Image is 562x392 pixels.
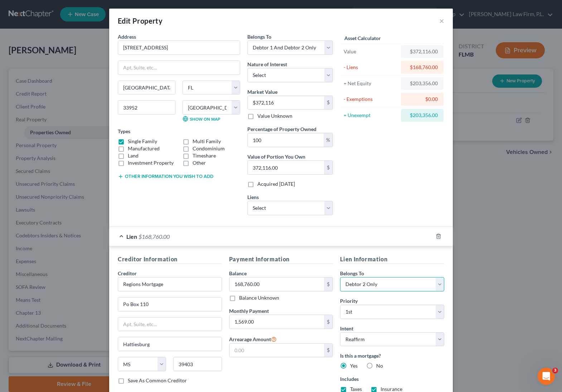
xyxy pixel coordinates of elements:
[118,81,175,95] input: Enter city...
[247,61,287,68] label: Nature of Interest
[128,138,157,145] label: Single Family
[118,255,222,264] h5: Creditor Information
[139,233,170,240] span: $168,760.00
[407,48,438,55] div: $372,116.00
[350,362,358,369] label: Yes
[126,233,137,240] span: Lien
[552,368,558,373] span: 3
[118,277,222,291] input: Search creditor by name...
[248,161,324,174] input: 0.00
[193,145,225,152] label: Condominium
[118,297,222,311] input: Enter address...
[257,180,295,188] label: Acquired [DATE]
[340,352,444,359] label: Is this a mortgage?
[229,270,247,277] label: Balance
[257,112,292,120] label: Value Unknown
[118,174,213,179] button: Other information you wish to add
[376,362,383,369] label: No
[538,368,555,385] iframe: Intercom live chat
[344,34,381,42] label: Asset Calculator
[229,335,277,343] label: Arrearage Amount
[407,112,438,119] div: $203,356.00
[324,96,333,110] div: $
[128,152,139,159] label: Land
[344,64,398,71] div: - Liens
[118,61,240,74] input: Apt, Suite, etc...
[118,318,222,331] input: Apt, Suite, etc...
[247,88,277,96] label: Market Value
[247,34,271,40] span: Belongs To
[324,277,333,291] div: $
[247,153,305,160] label: Value of Portion You Own
[229,255,333,264] h5: Payment Information
[128,159,174,166] label: Investment Property
[340,375,444,383] label: Includes
[193,138,221,145] label: Multi Family
[118,100,175,115] input: Enter zip...
[407,80,438,87] div: $203,356.00
[118,41,240,54] input: Enter address...
[118,34,136,40] span: Address
[324,344,333,357] div: $
[248,96,324,110] input: 0.00
[340,325,353,332] label: Intent
[118,270,137,276] span: Creditor
[344,112,398,119] div: = Unexempt
[193,159,206,166] label: Other
[324,315,333,329] div: $
[344,80,398,87] div: = Net Equity
[128,145,160,152] label: Manufactured
[239,294,279,301] label: Balance Unknown
[248,133,324,147] input: 0.00
[344,48,398,55] div: Value
[128,377,187,384] label: Save As Common Creditor
[344,96,398,103] div: - Exemptions
[229,315,324,329] input: 0.00
[229,344,324,357] input: 0.00
[340,255,444,264] h5: Lien Information
[407,64,438,71] div: $168,760.00
[173,357,222,371] input: Enter zip...
[247,193,259,201] label: Liens
[229,277,324,291] input: 0.00
[340,298,358,304] span: Priority
[407,96,438,103] div: $0.00
[324,161,333,174] div: $
[118,127,130,135] label: Types
[247,125,316,133] label: Percentage of Property Owned
[324,133,333,147] div: %
[183,116,220,122] a: Show on Map
[193,152,216,159] label: Timeshare
[229,307,269,315] label: Monthly Payment
[118,337,222,351] input: Enter city...
[340,270,364,276] span: Belongs To
[439,16,444,25] button: ×
[118,16,163,26] div: Edit Property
